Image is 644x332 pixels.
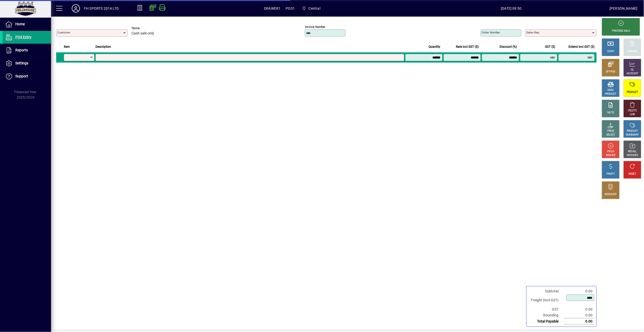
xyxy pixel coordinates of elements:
[628,150,637,153] div: RECALL
[628,109,637,113] div: DELETE
[627,153,638,157] div: INVOICES
[84,4,119,13] div: FH SPORTS 2014 LTD
[131,27,162,30] span: Terms
[564,288,594,294] td: 0.00
[626,133,639,137] div: SUMMARY
[527,31,539,34] mat-label: Sales rep
[529,306,564,312] td: GST
[628,50,638,53] div: CHARGE
[627,72,638,76] div: ACCOUNT
[529,294,564,306] td: Freight (Incl GST)
[3,44,51,57] a: Reports
[607,150,614,153] div: HOLD
[95,44,111,50] span: Description
[629,172,636,176] div: RESET
[15,48,28,52] span: Reports
[607,111,614,115] div: NOTE
[610,4,638,13] div: [PERSON_NAME]
[606,172,615,176] div: PROFIT
[612,29,630,33] div: PROCESS SALE
[630,113,635,116] div: LINE
[3,57,51,70] a: Settings
[15,22,25,26] span: Home
[482,31,500,34] mat-label: Order number
[429,44,441,50] span: Quantity
[3,18,51,31] a: Home
[607,50,614,53] div: CASH
[529,318,564,325] td: Total Payable
[305,25,325,29] mat-label: Invoice number
[68,4,84,13] button: Profile
[564,312,594,318] td: 0.00
[605,193,617,196] div: DISCOUNT
[57,31,70,34] mat-label: Customer
[131,31,154,35] span: Cash sale only
[286,4,295,13] span: POS1
[605,92,616,96] div: PRODUCT
[564,318,594,325] td: 0.00
[529,288,564,294] td: Subtotal
[309,4,320,13] span: Central
[413,4,610,13] span: [DATE] 09:50
[608,88,614,92] div: MISC
[564,306,594,312] td: 0.00
[529,312,564,318] td: Rounding
[3,70,51,83] a: Support
[631,68,634,72] div: GL
[606,133,615,137] div: SELECT
[607,129,614,133] div: PRICE
[15,74,28,78] span: Support
[500,44,517,50] span: Discount (%)
[606,70,616,74] div: EFTPOS
[569,44,595,50] span: Extend incl GST ($)
[627,90,638,94] div: PRODUCT
[264,4,281,13] span: DRAWER1
[64,44,70,50] span: Item
[606,153,615,157] div: INVOICE
[545,44,555,50] span: GST ($)
[15,35,31,39] span: POS Entry
[15,61,28,65] span: Settings
[456,44,479,50] span: Rate incl GST ($)
[300,4,322,13] span: Central
[627,129,638,133] div: PRODUCT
